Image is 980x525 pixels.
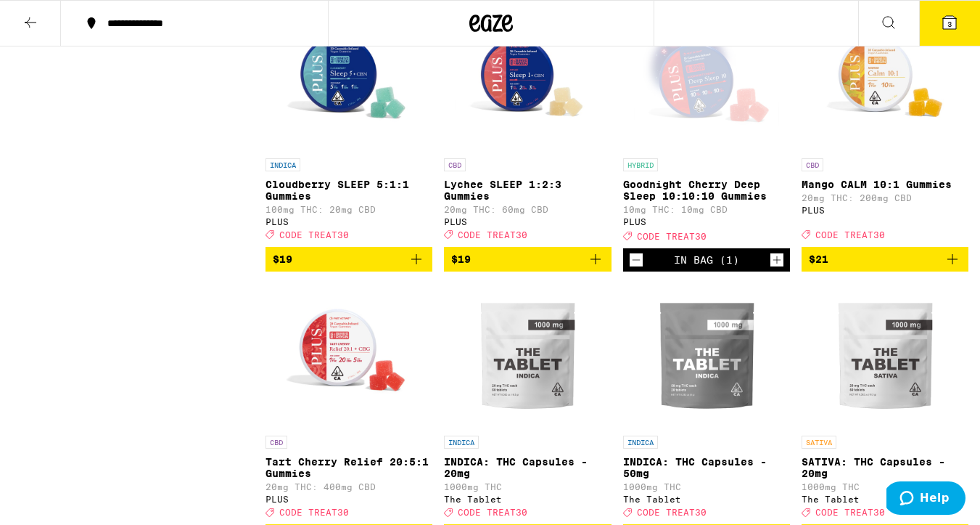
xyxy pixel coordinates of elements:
p: SATIVA [802,436,836,449]
span: CODE TREAT30 [815,230,885,240]
p: Tart Cherry Relief 20:5:1 Gummies [265,456,432,479]
p: 1000mg THC [802,482,968,492]
span: $21 [809,253,828,265]
p: 1000mg THC [444,482,611,492]
div: The Tablet [623,495,790,504]
div: In Bag (1) [674,254,739,266]
p: CBD [265,436,287,449]
img: PLUS - Tart Cherry Relief 20:5:1 Gummies [276,283,421,428]
span: $19 [273,253,292,265]
button: Add to bag [802,247,968,272]
p: 20mg THC: 200mg CBD [802,193,968,203]
p: INDICA [265,158,300,171]
span: CODE TREAT30 [279,230,349,240]
img: PLUS - Lychee SLEEP 1:2:3 Gummies [455,6,600,151]
span: CODE TREAT30 [815,508,885,517]
p: Lychee SLEEP 1:2:3 Gummies [444,179,611,202]
p: Mango CALM 10:1 Gummies [802,179,968,190]
p: 20mg THC: 400mg CBD [265,482,432,492]
p: SATIVA: THC Capsules - 20mg [802,456,968,479]
p: 10mg THC: 10mg CBD [623,205,790,214]
img: The Tablet - SATIVA: THC Capsules - 20mg [812,283,958,428]
p: INDICA [444,436,479,449]
div: The Tablet [444,495,611,504]
p: INDICA [623,436,658,449]
p: 20mg THC: 60mg CBD [444,205,611,214]
a: Open page for INDICA: THC Capsules - 50mg from The Tablet [623,283,790,524]
img: The Tablet - INDICA: THC Capsules - 20mg [455,283,600,428]
a: Open page for Cloudberry SLEEP 5:1:1 Gummies from PLUS [265,6,432,247]
div: The Tablet [802,495,968,504]
button: Add to bag [265,247,432,272]
p: INDICA: THC Capsules - 20mg [444,456,611,479]
span: CODE TREAT30 [279,508,349,517]
a: Open page for INDICA: THC Capsules - 20mg from The Tablet [444,283,611,524]
a: Open page for Lychee SLEEP 1:2:3 Gummies from PLUS [444,6,611,247]
p: Goodnight Cherry Deep Sleep 10:10:10 Gummies [623,179,790,202]
p: HYBRID [623,158,658,171]
img: PLUS - Mango CALM 10:1 Gummies [812,6,958,151]
span: CODE TREAT30 [637,508,707,517]
p: INDICA: THC Capsules - 50mg [623,456,790,479]
button: 3 [919,1,980,46]
p: 1000mg THC [623,482,790,492]
button: Decrement [629,253,643,267]
a: Open page for SATIVA: THC Capsules - 20mg from The Tablet [802,283,968,524]
button: Increment [770,253,784,267]
span: CODE TREAT30 [637,232,707,241]
button: Add to bag [444,247,611,272]
div: PLUS [623,217,790,227]
p: Cloudberry SLEEP 5:1:1 Gummies [265,179,432,202]
div: PLUS [802,205,968,215]
iframe: Opens a widget where you can find more information [886,481,965,518]
span: CODE TREAT30 [458,508,527,517]
p: CBD [444,158,466,171]
a: Open page for Tart Cherry Relief 20:5:1 Gummies from PLUS [265,283,432,524]
span: $19 [451,253,471,265]
div: PLUS [444,217,611,227]
a: Open page for Goodnight Cherry Deep Sleep 10:10:10 Gummies from PLUS [623,6,790,248]
a: Open page for Mango CALM 10:1 Gummies from PLUS [802,6,968,247]
img: PLUS - Cloudberry SLEEP 5:1:1 Gummies [276,6,421,151]
div: PLUS [265,495,432,504]
p: 100mg THC: 20mg CBD [265,205,432,214]
span: 3 [947,20,952,28]
div: PLUS [265,217,432,227]
span: CODE TREAT30 [458,230,527,240]
p: CBD [802,158,823,171]
img: The Tablet - INDICA: THC Capsules - 50mg [634,283,779,428]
